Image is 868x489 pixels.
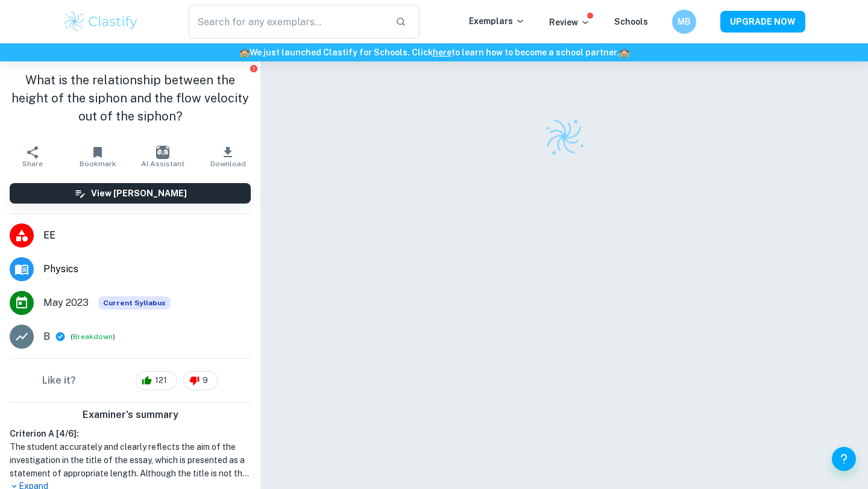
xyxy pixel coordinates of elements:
div: This exemplar is based on the current syllabus. Feel free to refer to it for inspiration/ideas wh... [98,296,171,310]
span: EE [43,228,251,243]
h6: MB [678,15,691,28]
button: MB [672,10,696,34]
span: Share [22,160,43,168]
h6: Like it? [42,373,76,388]
span: 121 [148,375,174,387]
h6: Examiner's summary [5,408,256,422]
button: Breakdown [73,331,113,342]
h1: The student accurately and clearly reflects the aim of the investigation in the title of the essa... [10,440,251,480]
button: Download [195,140,260,173]
span: Download [210,160,246,168]
span: Current Syllabus [98,296,171,310]
button: AI Assistant [130,140,195,173]
p: Exemplars [469,14,525,28]
span: Bookmark [80,160,116,168]
span: May 2023 [43,296,89,310]
h1: What is the relationship between the height of the siphon and the flow velocity out of the siphon? [10,71,251,125]
img: AI Assistant [156,146,169,159]
span: 9 [196,375,215,387]
span: ( ) [71,331,115,343]
h6: Criterion A [ 4 / 6 ]: [10,427,251,440]
span: 🏫 [619,48,629,57]
span: 🏫 [239,48,250,57]
a: here [433,48,451,57]
span: AI Assistant [141,160,184,168]
input: Search for any exemplars... [189,5,386,39]
button: UPGRADE NOW [720,11,805,33]
button: Help and Feedback [832,447,856,471]
h6: We just launched Clastify for Schools. Click to learn how to become a school partner. [2,46,866,59]
p: Review [549,16,590,29]
h6: View [PERSON_NAME] [91,187,187,200]
div: 121 [136,371,177,390]
a: Schools [614,17,648,26]
div: 9 [183,371,218,390]
button: View [PERSON_NAME] [10,183,251,204]
img: Clastify logo [538,111,590,162]
span: Physics [43,262,251,276]
img: Clastify logo [63,10,139,34]
button: Report issue [249,64,258,73]
button: Bookmark [65,140,130,173]
p: B [43,329,50,344]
